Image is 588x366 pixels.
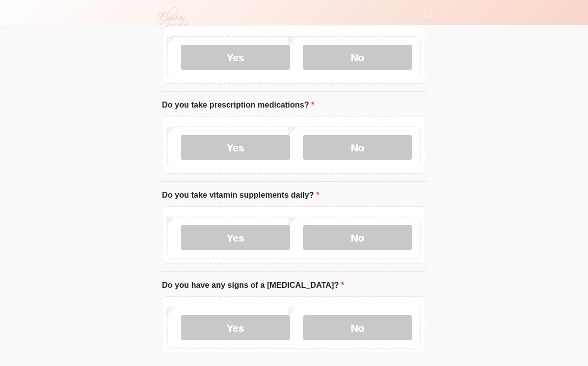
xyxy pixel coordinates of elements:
[152,7,194,28] img: Elysian Aesthetics Logo
[303,225,412,250] label: No
[181,135,290,160] label: Yes
[162,99,314,111] label: Do you take prescription medications?
[162,279,344,291] label: Do you have any signs of a [MEDICAL_DATA]?
[303,135,412,160] label: No
[303,315,412,340] label: No
[181,225,290,250] label: Yes
[303,45,412,70] label: No
[181,315,290,340] label: Yes
[181,45,290,70] label: Yes
[162,189,319,201] label: Do you take vitamin supplements daily?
